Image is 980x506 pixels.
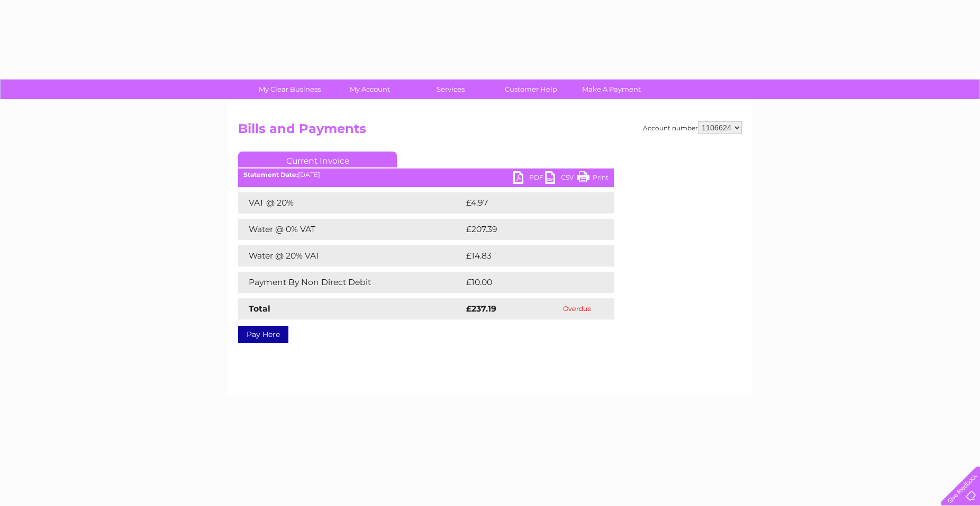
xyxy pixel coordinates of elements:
[238,171,614,179] div: [DATE]
[487,79,575,99] a: Customer Help
[326,79,414,99] a: My Account
[407,79,494,99] a: Services
[238,272,464,293] td: Payment By Non Direct Debit
[545,171,577,187] a: CSV
[464,272,592,293] td: £10.00
[643,121,742,134] div: Account number
[238,245,464,267] td: Water @ 20% VAT
[249,304,270,314] strong: Total
[238,326,288,343] a: Pay Here
[238,219,464,240] td: Water @ 0% VAT
[568,79,655,99] a: Make A Payment
[464,219,595,240] td: £207.39
[243,171,298,179] b: Statement Date:
[464,192,589,214] td: £4.97
[464,245,592,267] td: £14.83
[540,298,614,319] td: Overdue
[513,171,545,187] a: PDF
[238,152,397,167] a: Current Invoice
[466,304,496,314] strong: £237.19
[238,192,464,214] td: VAT @ 20%
[238,121,742,141] h2: Bills and Payments
[577,171,609,187] a: Print
[246,79,333,99] a: My Clear Business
